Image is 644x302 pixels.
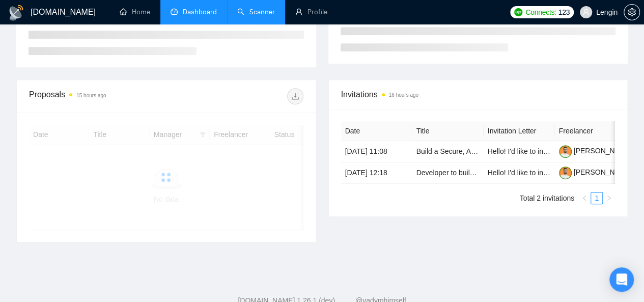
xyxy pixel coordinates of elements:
[29,88,166,104] div: Proposals
[341,141,412,162] td: [DATE] 11:08
[559,147,632,155] a: [PERSON_NAME]
[606,195,612,201] span: right
[514,8,522,16] img: upwork-logo.png
[609,267,634,292] div: Open Intercom Messenger
[581,195,587,201] span: left
[555,121,626,141] th: Freelancer
[591,193,602,204] a: 1
[341,162,412,184] td: [DATE] 12:18
[578,192,591,204] button: left
[412,162,484,184] td: Developer to build AI Text to Speech Tool (Long Term)
[412,141,484,162] td: Build a Secure, AI-Powered Consumer Platform - Full Stack Engineer (Fixed-Price $25k+)
[591,192,603,204] li: 1
[624,8,639,16] span: setting
[520,192,574,204] li: Total 2 invitations
[558,7,569,18] span: 123
[603,192,615,204] button: right
[603,192,615,204] li: Next Page
[8,5,24,21] img: logo
[295,8,327,16] a: userProfile
[624,4,640,20] button: setting
[171,8,178,15] span: dashboard
[624,8,640,16] a: setting
[582,9,590,16] span: user
[120,8,150,16] a: homeHome
[484,121,555,141] th: Invitation Letter
[559,145,572,158] img: c1NLmzrk-0pBZjOo1nLSJnOz0itNHKTdmMHAt8VIsLFzaWqqsJDJtcFyV3OYvrqgu3
[341,88,615,101] span: Invitations
[183,8,217,16] span: Dashboard
[559,167,572,179] img: c1NLmzrk-0pBZjOo1nLSJnOz0itNHKTdmMHAt8VIsLFzaWqqsJDJtcFyV3OYvrqgu3
[341,121,412,141] th: Date
[389,92,418,98] time: 16 hours ago
[237,8,275,16] a: searchScanner
[559,168,632,176] a: [PERSON_NAME]
[412,121,484,141] th: Title
[76,93,106,98] time: 15 hours ago
[525,7,556,18] span: Connects:
[416,169,586,177] a: Developer to build AI Text to Speech Tool (Long Term)
[578,192,591,204] li: Previous Page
